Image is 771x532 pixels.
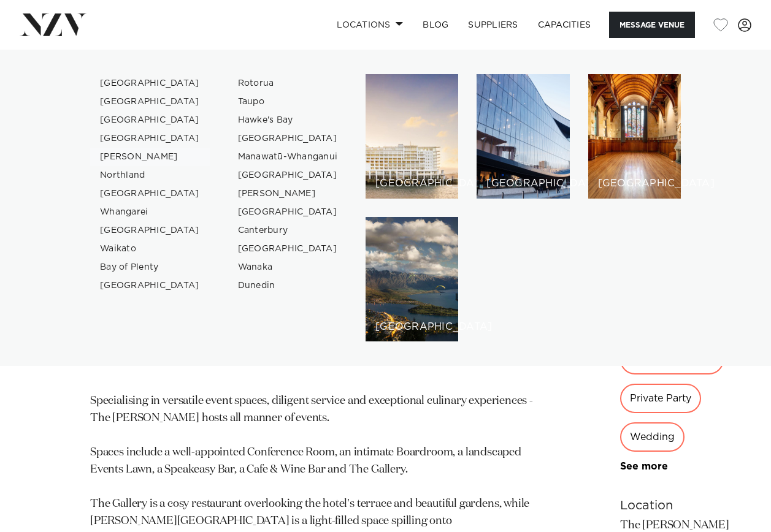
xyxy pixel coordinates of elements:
[375,322,448,332] h6: [GEOGRAPHIC_DATA]
[228,221,348,240] a: Canterbury
[366,217,458,341] a: Queenstown venues [GEOGRAPHIC_DATA]
[228,258,348,276] a: Wanaka
[620,496,753,515] h6: Location
[228,74,348,93] a: Rotorua
[588,74,681,199] a: Christchurch venues [GEOGRAPHIC_DATA]
[228,184,348,203] a: [PERSON_NAME]
[90,184,210,203] a: [GEOGRAPHIC_DATA]
[90,240,210,258] a: Waikato
[90,148,210,166] a: [PERSON_NAME]
[228,148,348,166] a: Manawatū-Whanganui
[598,178,671,189] h6: [GEOGRAPHIC_DATA]
[228,129,348,148] a: [GEOGRAPHIC_DATA]
[90,74,210,93] a: [GEOGRAPHIC_DATA]
[477,74,569,199] a: Wellington venues [GEOGRAPHIC_DATA]
[375,178,448,189] h6: [GEOGRAPHIC_DATA]
[609,12,695,38] button: Message Venue
[228,203,348,221] a: [GEOGRAPHIC_DATA]
[458,12,527,38] a: SUPPLIERS
[228,111,348,129] a: Hawke's Bay
[90,276,210,295] a: [GEOGRAPHIC_DATA]
[228,166,348,184] a: [GEOGRAPHIC_DATA]
[620,422,685,452] div: Wedding
[486,178,559,189] h6: [GEOGRAPHIC_DATA]
[327,12,413,38] a: Locations
[228,93,348,111] a: Taupo
[366,74,458,199] a: Auckland venues [GEOGRAPHIC_DATA]
[90,111,210,129] a: [GEOGRAPHIC_DATA]
[90,258,210,276] a: Bay of Plenty
[620,384,701,413] div: Private Party
[90,129,210,148] a: [GEOGRAPHIC_DATA]
[413,12,458,38] a: BLOG
[20,13,86,36] img: nzv-logo.png
[90,203,210,221] a: Whangarei
[528,12,601,38] a: Capacities
[90,166,210,184] a: Northland
[90,93,210,111] a: [GEOGRAPHIC_DATA]
[90,221,210,240] a: [GEOGRAPHIC_DATA]
[228,240,348,258] a: [GEOGRAPHIC_DATA]
[228,276,348,295] a: Dunedin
